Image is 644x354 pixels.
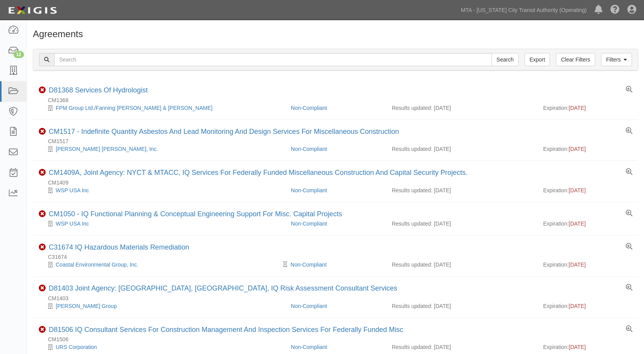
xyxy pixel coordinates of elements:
[392,220,531,227] div: Results updated: [DATE]
[56,303,117,309] a: [PERSON_NAME] Group
[543,145,632,153] div: Expiration:
[556,53,595,66] a: Clear Filters
[39,87,46,94] i: Non-Compliant
[626,128,632,135] a: View results summary
[543,261,632,268] div: Expiration:
[543,186,632,194] div: Expiration:
[39,104,285,112] div: FPM Group Ltd./Fanning Phillips & Molnar
[569,344,586,350] span: [DATE]
[39,96,638,104] div: CM1368
[56,105,212,111] a: FPM Group Ltd./Fanning [PERSON_NAME] & [PERSON_NAME]
[626,169,632,176] a: View results summary
[392,104,531,112] div: Results updated: [DATE]
[569,105,586,111] span: [DATE]
[39,137,638,145] div: CM1517
[49,284,397,293] div: D81403 Joint Agency: NYCT, MNRR, IQ Risk Assessment Consultant Services
[39,169,46,176] i: Non-Compliant
[626,86,632,93] a: View results summary
[392,343,531,351] div: Results updated: [DATE]
[14,51,24,58] div: 12
[39,145,285,153] div: Parsons Brinckerhoff, Inc.
[291,303,327,309] a: Non-Compliant
[569,187,586,193] span: [DATE]
[54,53,492,66] input: Search
[39,128,46,135] i: Non-Compliant
[601,53,632,66] a: Filters
[49,326,403,333] a: D81506 IQ Consultant Services For Construction Management And Inspection Services For Federally F...
[569,303,586,309] span: [DATE]
[543,220,632,227] div: Expiration:
[39,244,46,251] i: Non-Compliant
[291,146,327,152] a: Non-Compliant
[39,285,46,292] i: Non-Compliant
[626,210,632,217] a: View results summary
[291,105,327,111] a: Non-Compliant
[543,343,632,351] div: Expiration:
[457,2,591,18] a: MTA - [US_STATE] City Transit Authority (Operating)
[392,261,531,268] div: Results updated: [DATE]
[49,86,148,94] a: D81368 Services Of Hydrologist
[392,302,531,310] div: Results updated: [DATE]
[49,128,399,135] a: CM1517 - Indefinite Quantity Asbestos And Lead Monitoring And Design Services For Miscellaneous C...
[626,284,632,291] a: View results summary
[392,145,531,153] div: Results updated: [DATE]
[49,128,399,136] div: CM1517 - Indefinite Quantity Asbestos And Lead Monitoring And Design Services For Miscellaneous C...
[39,335,638,343] div: CM1506
[39,186,285,194] div: WSP USA Inc
[569,221,586,227] span: [DATE]
[49,86,148,95] div: D81368 Services Of Hydrologist
[49,243,189,252] div: C31674 IQ Hazardous Materials Remediation
[49,284,397,292] a: D81403 Joint Agency: [GEOGRAPHIC_DATA], [GEOGRAPHIC_DATA], IQ Risk Assessment Consultant Services
[524,53,550,66] a: Export
[56,221,89,227] a: WSP USA Inc
[33,29,638,39] h1: Agreements
[39,253,638,261] div: C31674
[39,210,46,217] i: Non-Compliant
[56,262,138,268] a: Coastal Environmental Group, Inc.
[543,104,632,112] div: Expiration:
[569,262,586,268] span: [DATE]
[543,302,632,310] div: Expiration:
[610,5,620,15] i: Help Center - Complianz
[39,179,638,186] div: CM1409
[6,3,59,17] img: logo-5460c22ac91f19d4615b14bd174203de0afe785f0fc80cf4dbbc73dc1793850b.png
[49,326,403,334] div: D81506 IQ Consultant Services For Construction Management And Inspection Services For Federally F...
[49,210,342,219] div: CM1050 - IQ Functional Planning & Conceptual Engineering Support For Misc. Capital Projects
[291,187,327,193] a: Non-Compliant
[492,53,519,66] input: Search
[49,243,189,251] a: C31674 IQ Hazardous Materials Remediation
[39,294,638,302] div: CM1403
[49,169,468,177] div: CM1409A, Joint Agency: NYCT & MTACC, IQ Services For Federally Funded Miscellaneous Construction ...
[39,326,46,333] i: Non-Compliant
[626,243,632,250] a: View results summary
[39,343,285,351] div: URS Corporation
[291,344,327,350] a: Non-Compliant
[569,146,586,152] span: [DATE]
[290,262,326,268] a: Non-Compliant
[39,220,285,227] div: WSP USA Inc
[56,187,89,193] a: WSP USA Inc
[49,210,342,218] a: CM1050 - IQ Functional Planning & Conceptual Engineering Support For Misc. Capital Projects
[283,262,287,267] i: Pending Review
[39,302,285,310] div: Louis Berger Group
[56,146,158,152] a: [PERSON_NAME] [PERSON_NAME], Inc.
[56,344,97,350] a: URS Corporation
[49,169,468,176] a: CM1409A, Joint Agency: NYCT & MTACC, IQ Services For Federally Funded Miscellaneous Construction ...
[626,326,632,333] a: View results summary
[392,186,531,194] div: Results updated: [DATE]
[291,221,327,227] a: Non-Compliant
[39,261,285,268] div: Coastal Environmental Group, Inc.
